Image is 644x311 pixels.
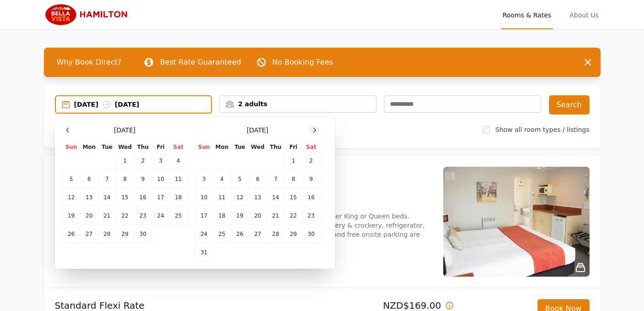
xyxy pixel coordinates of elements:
[152,152,169,170] td: 3
[231,170,249,188] td: 5
[285,207,302,225] td: 22
[169,207,187,225] td: 25
[285,170,302,188] td: 8
[80,188,98,207] td: 13
[213,207,231,225] td: 18
[302,143,320,152] th: Sat
[249,188,266,207] td: 13
[152,188,169,207] td: 17
[169,170,187,188] td: 11
[231,207,249,225] td: 19
[495,126,589,133] label: Show all room types / listings
[116,170,134,188] td: 8
[195,143,213,152] th: Sun
[267,170,285,188] td: 7
[80,225,98,243] td: 27
[134,170,152,188] td: 9
[62,170,80,188] td: 5
[195,243,213,262] td: 31
[98,207,116,225] td: 21
[114,125,135,135] span: [DATE]
[220,99,376,109] div: 2 adults
[195,170,213,188] td: 3
[231,225,249,243] td: 26
[134,188,152,207] td: 16
[80,207,98,225] td: 20
[80,143,98,152] th: Mon
[116,143,134,152] th: Wed
[302,188,320,207] td: 16
[98,188,116,207] td: 14
[152,207,169,225] td: 24
[62,143,80,152] th: Sun
[267,207,285,225] td: 21
[213,225,231,243] td: 25
[285,188,302,207] td: 15
[249,143,266,152] th: Wed
[134,207,152,225] td: 23
[98,170,116,188] td: 7
[195,188,213,207] td: 10
[272,57,333,68] p: No Booking Fees
[213,188,231,207] td: 11
[62,207,80,225] td: 19
[549,95,590,115] button: Search
[213,143,231,152] th: Mon
[302,170,320,188] td: 9
[49,53,129,71] span: Why Book Direct?
[249,207,266,225] td: 20
[152,143,169,152] th: Fri
[80,170,98,188] td: 6
[285,225,302,243] td: 29
[231,143,249,152] th: Tue
[62,225,80,243] td: 26
[134,143,152,152] th: Thu
[267,143,285,152] th: Thu
[213,170,231,188] td: 4
[285,152,302,170] td: 1
[44,4,132,26] img: Bella Vista Hamilton
[249,170,266,188] td: 6
[169,188,187,207] td: 18
[116,188,134,207] td: 15
[116,207,134,225] td: 22
[152,170,169,188] td: 10
[195,207,213,225] td: 17
[285,143,302,152] th: Fri
[62,188,80,207] td: 12
[134,225,152,243] td: 30
[267,225,285,243] td: 28
[195,225,213,243] td: 24
[247,125,268,135] span: [DATE]
[98,143,116,152] th: Tue
[116,225,134,243] td: 29
[160,57,241,68] p: Best Rate Guaranteed
[302,225,320,243] td: 30
[98,225,116,243] td: 28
[74,100,211,109] div: [DATE] [DATE]
[169,152,187,170] td: 4
[169,143,187,152] th: Sat
[267,188,285,207] td: 14
[302,152,320,170] td: 2
[302,207,320,225] td: 23
[249,225,266,243] td: 27
[231,188,249,207] td: 12
[134,152,152,170] td: 2
[116,152,134,170] td: 1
